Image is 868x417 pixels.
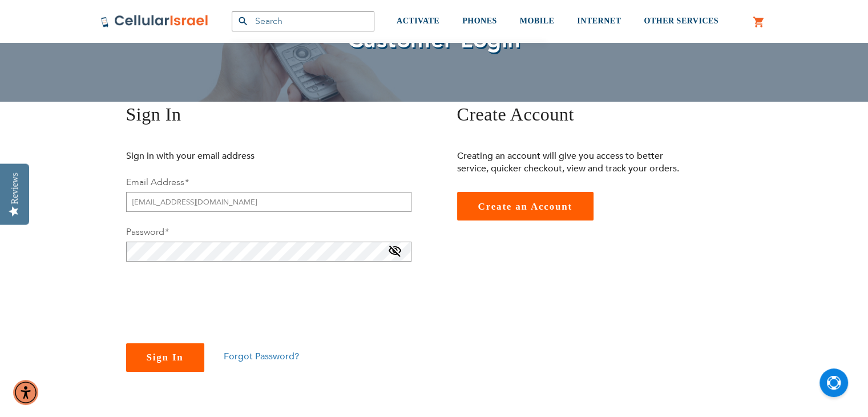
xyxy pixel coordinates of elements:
[13,380,38,405] div: Accessibility Menu
[457,192,594,220] a: Create an Account
[126,343,204,372] button: Sign In
[232,11,374,31] input: Search
[100,14,209,28] img: Cellular Israel Logo
[126,104,181,125] span: Sign In
[644,17,718,25] span: OTHER SERVICES
[126,192,411,212] input: Email
[126,226,168,238] label: Password
[457,150,688,175] p: Creating an account will give you access to better service, quicker checkout, view and track your...
[126,150,357,162] p: Sign in with your email address
[147,352,184,363] span: Sign In
[126,176,188,189] label: Email Address
[462,17,497,25] span: PHONES
[520,17,555,25] span: MOBILE
[10,173,20,204] div: Reviews
[224,350,299,363] a: Forgot Password?
[457,104,574,125] span: Create Account
[126,275,300,320] iframe: reCAPTCHA
[397,17,439,25] span: ACTIVATE
[577,17,621,25] span: INTERNET
[478,201,572,212] span: Create an Account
